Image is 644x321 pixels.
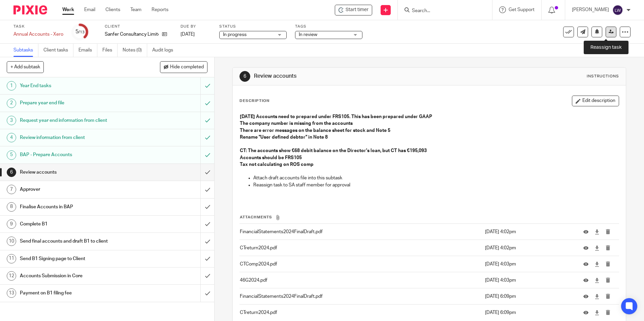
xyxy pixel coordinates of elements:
a: Download [594,228,600,235]
h1: Send final accounts and draft B1 to client [20,236,136,246]
a: Download [594,277,600,284]
a: Download [594,261,600,267]
span: [DATE] [181,32,195,37]
p: Attach draft accounts file into this subtask [253,175,618,181]
span: Start timer [346,6,368,13]
a: Team [130,6,141,13]
a: Work [62,6,74,13]
div: 12 [7,271,16,281]
a: Audit logs [152,44,178,57]
div: 2 [7,99,16,108]
h1: Send B1 Signing page to Client [20,254,136,264]
p: FinancialStatements2024FinalDraft.pdf [240,293,481,300]
h1: Accounts Submission in Core [20,271,136,281]
span: Hide completed [170,65,204,70]
h1: Finalise Accounts in BAP [20,202,136,212]
p: CTComp2024.pdf [240,261,481,267]
strong: CT: The accounts show €68 debit balance on the Director's loan, but CT has €195,093 [240,148,427,153]
p: Description [239,98,269,104]
a: Email [84,6,95,13]
div: 3 [7,116,16,125]
p: [PERSON_NAME] [572,6,609,13]
h1: Review information from client [20,133,136,143]
strong: Accounts should be FRS105 [240,155,302,160]
img: Pixie [13,5,47,14]
span: Get Support [509,7,535,12]
p: Reassign task to SA staff member for approval [253,182,618,188]
small: /13 [78,30,85,34]
div: 10 [7,237,16,246]
div: 8 [7,202,16,212]
a: Files [102,44,118,57]
h1: Review accounts [20,167,136,177]
a: Emails [78,44,97,57]
a: Reports [152,6,168,13]
div: 9 [7,219,16,229]
h1: BAP - Prepare Accounts [20,150,136,160]
div: Instructions [587,74,619,79]
p: FinancialStatements2024FinalDraft.pdf [240,228,481,235]
a: Download [594,309,600,316]
div: 7 [7,185,16,194]
h1: Complete B1 [20,219,136,229]
label: Tags [295,24,362,29]
p: [DATE] 6:09pm [485,309,573,316]
a: Download [594,293,600,300]
a: Clients [105,6,120,13]
button: Edit description [572,96,619,106]
p: [DATE] 6:09pm [485,293,573,300]
div: 6 [239,71,250,82]
h1: Prepare year end file [20,98,136,108]
h1: Review accounts [254,73,444,80]
span: Attachments [240,215,272,219]
label: Due by [181,24,211,29]
a: Client tasks [43,44,73,57]
div: 5 [75,28,85,36]
input: Search [411,8,472,14]
div: Annual Accounts - Xero [13,31,63,38]
div: Sanfer Consultancy Limited - Annual Accounts - Xero [335,5,372,15]
strong: There are error messages on the balance sheet for stock and Note 5 [240,128,390,133]
p: [DATE] 4:02pm [485,245,573,251]
div: 11 [7,254,16,263]
img: svg%3E [612,5,623,15]
div: 4 [7,133,16,142]
label: Status [219,24,287,29]
p: [DATE] 4:03pm [485,277,573,284]
span: In progress [223,32,247,37]
h1: Payment on B1 filing fee [20,288,136,298]
a: Download [594,245,600,251]
h1: Request year end information from client [20,115,136,126]
strong: Rename "User defined debtor" in Note 8 [240,135,328,140]
p: 46G2024.pdf [240,277,481,284]
div: 13 [7,288,16,298]
a: Subtasks [13,44,38,57]
div: 5 [7,150,16,160]
p: Sanfer Consultancy Limited [105,31,159,38]
strong: [DATE] Accounts need to prepared under FRS105. This has been prepared under GAAP [240,114,432,119]
p: CTreturn2024.pdf [240,245,481,251]
h1: Approver [20,184,136,194]
div: 1 [7,81,16,91]
span: In review [299,32,317,37]
strong: Tax not calculating on ROS comp [240,162,314,167]
a: Notes (0) [123,44,147,57]
div: 6 [7,168,16,177]
button: Hide completed [160,61,207,73]
button: + Add subtask [7,61,44,73]
label: Client [105,24,172,29]
h1: Year End tasks [20,81,136,91]
p: [DATE] 4:03pm [485,261,573,267]
label: Task [13,24,63,29]
p: [DATE] 4:02pm [485,228,573,235]
p: CTreturn2024.pdf [240,309,481,316]
strong: The company number is missing from the accounts [240,121,353,126]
